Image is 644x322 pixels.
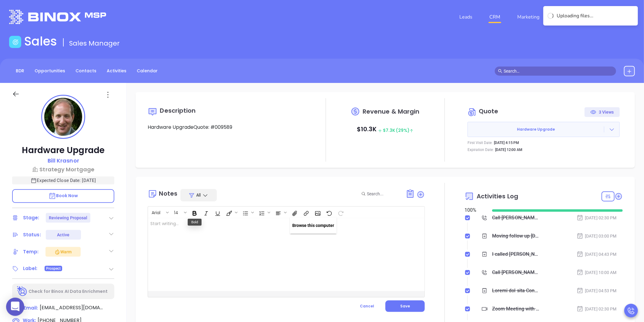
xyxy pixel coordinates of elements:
[46,265,61,272] span: Prospect
[189,207,200,218] span: Bold
[149,210,163,214] span: Arial
[57,230,69,240] div: Active
[312,207,323,218] span: Insert Image
[256,207,272,218] span: Insert Ordered List
[498,69,502,73] span: search
[492,286,540,295] div: Loremi dol sita Cons:Adipisci Elitseddoe Tempo Incididuntu LaboreetDolore mag Aliq enima mi venia...
[495,147,523,152] p: [DATE] 12:00 AM
[148,124,306,131] p: Hardware UpgradeQuote: #009589
[149,207,165,218] button: Arial
[400,303,410,309] span: Save
[363,108,420,115] span: Revenue & Margin
[133,66,161,76] a: Calendar
[23,213,39,222] div: Stage:
[492,250,540,259] div: I called [PERSON_NAME] to follow up on the proposal prepared, he went over some warranty cost con...
[48,156,79,165] a: Bill Krasnor
[272,207,288,218] span: Align
[349,300,385,312] button: Cancel
[385,300,425,312] button: Save
[577,287,617,294] div: [DATE] 04:53 PM
[12,145,114,156] p: Hardware Upgrade
[54,248,72,255] div: Warm
[289,207,300,218] span: Insert Files
[49,193,78,199] span: Book Now
[240,207,255,218] span: Insert Unordered List
[360,303,374,309] span: Cancel
[357,124,414,136] p: $ 10.3K
[465,207,485,214] div: 100 %
[48,156,79,165] p: Bill Krasnor
[504,68,613,74] input: Search…
[494,140,519,146] p: [DATE] 4:15 PM
[367,190,399,197] input: Search...
[300,207,311,218] span: Insert link
[103,66,130,76] a: Activities
[577,269,617,276] div: [DATE] 10:00 AM
[24,304,38,312] span: Email:
[577,214,617,221] div: [DATE] 02:30 PM
[468,107,477,117] img: Circle dollar
[577,233,617,239] div: [DATE] 03:00 PM
[23,230,41,239] div: Status:
[515,11,542,23] a: Marketing
[49,213,88,223] div: Reviewing Proposal
[468,127,604,132] span: Hardware Upgrade
[492,213,540,222] div: Call [PERSON_NAME] to follow up - [PERSON_NAME]
[17,286,28,297] img: Ai-Enrich-DaqCidB-.svg
[12,176,114,184] p: Expected Close Date: [DATE]
[188,219,202,226] div: Bold
[171,207,183,218] button: 14
[557,12,634,19] div: Uploading files...
[148,207,170,218] span: Font family
[468,140,492,146] p: First Visit Date:
[31,66,69,76] a: Opportunities
[492,231,540,241] div: Moving follow up [DATE] morning, needed revised proposal for Laptops&nbsp;
[159,190,177,197] div: Notes
[40,304,103,311] span: [EMAIL_ADDRESS][DOMAIN_NAME]
[171,210,181,214] span: 14
[487,11,503,23] a: CRM
[24,34,57,49] h1: Sales
[577,251,617,258] div: [DATE] 04:43 PM
[335,207,346,218] span: Redo
[12,165,114,173] a: Strategy Mortgage
[29,288,108,295] p: Check for Binox AI Data Enrichment
[468,122,620,137] button: Hardware Upgrade
[196,192,201,198] span: All
[223,207,239,218] span: Fill color or set the text color
[457,11,475,23] a: Leads
[160,106,196,115] span: Description
[477,193,518,199] span: Activities Log
[492,304,540,313] div: Zoom Meeting with [PERSON_NAME]
[12,66,28,76] a: BDR
[577,306,617,312] div: [DATE] 02:30 PM
[69,39,120,48] span: Sales Manager
[468,147,494,152] p: Expiration Date:
[23,264,38,273] div: Label:
[44,98,82,136] img: profile-user
[72,66,100,76] a: Contacts
[200,207,211,218] span: Italic
[378,127,414,133] span: $ 7.3K (29%)
[23,247,39,256] div: Temp:
[9,10,106,24] img: logo
[590,107,614,117] div: 3 Views
[479,107,498,115] span: Quote
[212,207,223,218] span: Underline
[323,207,334,218] span: Undo
[171,207,188,218] span: Font size
[492,268,540,277] div: Call [PERSON_NAME] proposal review - [PERSON_NAME]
